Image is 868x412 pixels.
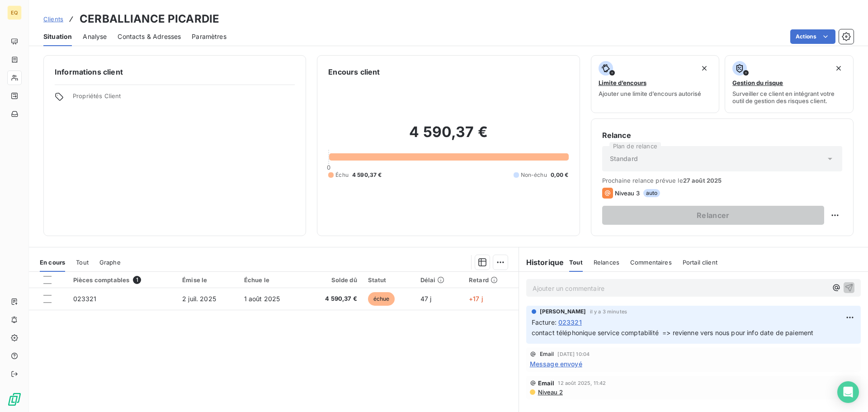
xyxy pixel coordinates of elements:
span: 0 [327,164,330,171]
div: Délai [420,276,458,284]
span: Situation [43,32,72,41]
span: Paramètres [192,32,226,41]
span: Prochaine relance prévue le [602,177,842,184]
h2: 4 590,37 € [328,123,568,150]
div: Statut [368,276,410,284]
span: Message envoyé [530,359,582,369]
span: Propriétés Client [73,92,295,105]
span: Graphe [99,259,121,266]
span: Portail client [683,259,717,266]
h6: Informations client [55,66,295,77]
span: Facture : [532,317,557,327]
button: Gestion du risqueSurveiller ce client en intégrant votre outil de gestion des risques client. [725,55,854,113]
span: 023321 [73,295,97,303]
h6: Relance [602,130,842,141]
span: 12 août 2025, 11:42 [558,380,606,386]
span: Ajouter une limite d’encours autorisé [599,90,701,97]
h3: CERBALLIANCE PICARDIE [80,11,219,27]
a: Clients [43,14,63,24]
span: Non-échu [521,171,547,179]
span: 4 590,37 € [352,171,382,179]
button: Actions [790,29,835,44]
h6: Encours client [328,66,380,77]
div: Open Intercom Messenger [837,381,859,403]
span: il y a 3 minutes [590,309,627,314]
div: Échue le [244,276,298,284]
span: contact téléphonique service comptabilité => revienne vers nous pour info date de paiement [532,329,814,336]
span: 2 juil. 2025 [182,295,216,303]
img: Logo LeanPay [7,392,22,407]
span: Clients [43,15,63,23]
button: Relancer [602,206,824,225]
div: EQ [7,5,22,20]
span: [DATE] 10:04 [557,351,590,357]
div: Pièces comptables [73,276,171,284]
span: 0,00 € [551,171,569,179]
span: Contacts & Adresses [118,32,181,41]
span: Tout [569,259,583,266]
div: Retard [469,276,513,284]
div: Solde dû [309,276,357,284]
h6: Historique [519,257,564,268]
span: Tout [76,259,89,266]
span: Analyse [83,32,107,41]
span: +17 j [469,295,483,303]
span: Niveau 2 [537,388,563,396]
button: Limite d’encoursAjouter une limite d’encours autorisé [591,55,720,113]
span: Limite d’encours [599,79,646,86]
span: 4 590,37 € [309,294,357,303]
span: 27 août 2025 [683,177,722,184]
span: Niveau 3 [615,189,640,197]
span: 1 août 2025 [244,295,280,303]
span: En cours [40,259,65,266]
span: Relances [594,259,619,266]
span: Échu [335,171,349,179]
span: Surveiller ce client en intégrant votre outil de gestion des risques client. [732,90,846,104]
span: 1 [133,276,141,284]
span: Email [540,351,554,357]
span: 023321 [558,317,582,327]
span: [PERSON_NAME] [540,308,586,316]
span: échue [368,292,395,306]
span: Standard [610,154,638,163]
span: Commentaires [630,259,672,266]
span: 47 j [420,295,432,303]
span: Gestion du risque [732,79,783,86]
span: Email [538,379,555,387]
div: Émise le [182,276,233,284]
span: auto [643,189,660,197]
